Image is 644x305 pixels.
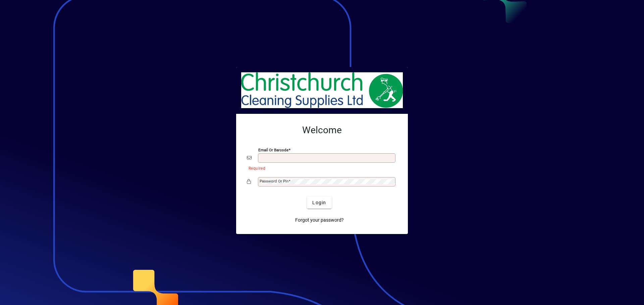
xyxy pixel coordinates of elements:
[247,125,397,136] h2: Welcome
[295,217,344,224] span: Forgot your password?
[260,179,288,183] mat-label: Password or Pin
[307,197,331,209] button: Login
[312,199,326,206] span: Login
[292,214,346,226] a: Forgot your password?
[258,148,288,152] mat-label: Email or Barcode
[249,164,392,171] mat-error: Required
